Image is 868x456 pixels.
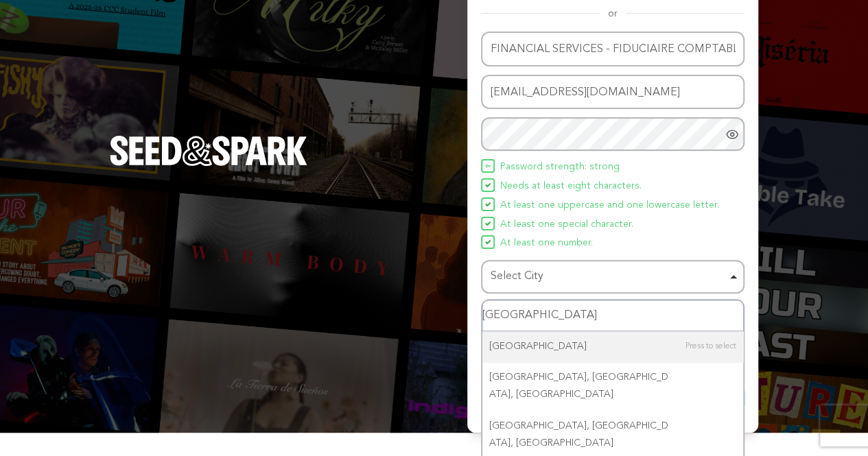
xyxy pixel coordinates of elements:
img: Seed&Spark Icon [485,163,491,169]
span: At least one special character. [500,217,633,233]
img: Seed&Spark Icon [485,221,491,226]
img: Seed&Spark Icon [485,182,491,188]
span: At least one number. [500,235,593,252]
span: Password strength: strong [500,159,620,176]
input: Name [481,32,744,67]
a: Show password as plain text. Warning: this will display your password on the screen. [725,128,739,141]
input: Select City [482,300,743,331]
div: Select City [491,267,727,287]
img: Seed&Spark Icon [485,202,491,207]
img: Seed&Spark Icon [485,239,491,245]
span: Needs at least eight characters. [500,178,642,195]
img: Seed&Spark Logo [110,136,307,166]
div: [GEOGRAPHIC_DATA] [482,331,743,362]
a: Seed&Spark Homepage [110,136,307,193]
div: [GEOGRAPHIC_DATA], [GEOGRAPHIC_DATA], [GEOGRAPHIC_DATA] [482,362,743,410]
span: or [600,7,626,21]
input: Email address [481,75,744,110]
span: At least one uppercase and one lowercase letter. [500,197,719,214]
